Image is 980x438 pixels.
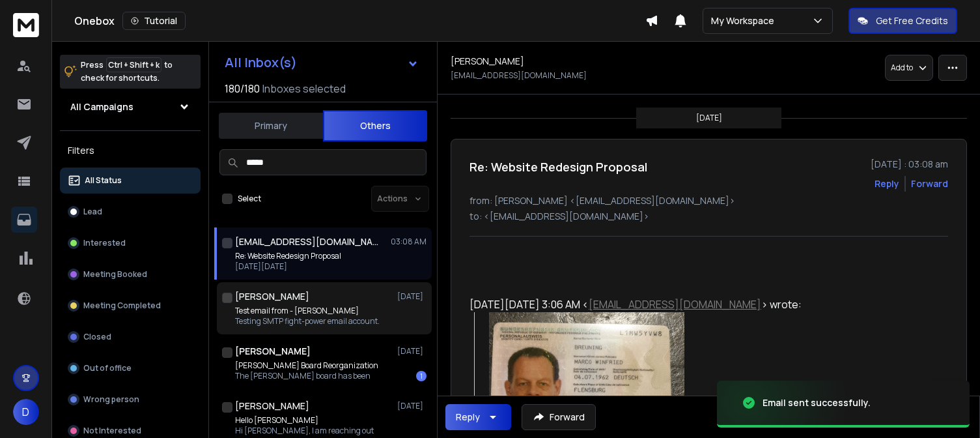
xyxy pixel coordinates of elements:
[763,396,871,409] div: Email sent successfully.
[13,399,39,425] button: D
[589,297,761,312] a: [EMAIL_ADDRESS][DOMAIN_NAME]
[83,300,161,311] p: Meeting Completed
[83,238,126,248] p: Interested
[235,261,341,272] p: [DATE][DATE]
[83,426,141,436] p: Not Interested
[235,251,341,261] p: Re: Website Redesign Proposal
[81,59,173,85] p: Press to check for shortcuts.
[83,363,132,373] p: Out of office
[911,177,948,190] div: Forward
[214,50,429,76] button: All Inbox(s)
[456,411,480,424] div: Reply
[60,168,201,194] button: All Status
[106,57,161,72] span: Ctrl + Shift + k
[871,158,948,171] p: [DATE] : 03:08 am
[83,269,147,280] p: Meeting Booked
[416,371,427,381] div: 1
[445,404,511,430] button: Reply
[469,210,948,223] p: to: <[EMAIL_ADDRESS][DOMAIN_NAME]>
[711,14,779,27] p: My Workspace
[60,199,201,225] button: Lead
[60,387,201,413] button: Wrong person
[60,355,201,381] button: Out of office
[83,332,111,342] p: Closed
[219,111,323,140] button: Primary
[891,63,913,73] p: Add to
[469,194,948,207] p: from: [PERSON_NAME] <[EMAIL_ADDRESS][DOMAIN_NAME]>
[469,297,850,312] div: [DATE][DATE] 3:06 AM < > wrote:
[235,360,378,371] p: [PERSON_NAME] Board Reorganization
[451,70,587,81] p: [EMAIL_ADDRESS][DOMAIN_NAME]
[238,194,261,204] label: Select
[451,55,524,68] h1: [PERSON_NAME]
[323,110,427,141] button: Others
[70,100,133,113] h1: All Campaigns
[60,141,201,160] h3: Filters
[235,426,374,436] p: Hi [PERSON_NAME], I am reaching out
[60,261,201,287] button: Meeting Booked
[235,415,374,426] p: Hello [PERSON_NAME]
[60,293,201,319] button: Meeting Completed
[235,306,380,316] p: Test email from - [PERSON_NAME]
[522,404,596,430] button: Forward
[262,81,346,96] h3: Inboxes selected
[85,175,122,186] p: All Status
[60,94,201,120] button: All Campaigns
[74,12,645,30] div: Onebox
[83,207,102,217] p: Lead
[876,14,948,27] p: Get Free Credits
[235,345,311,358] h1: [PERSON_NAME]
[848,8,957,34] button: Get Free Credits
[469,158,647,176] h1: Re: Website Redesign Proposal
[225,81,260,96] span: 180 / 180
[235,316,380,327] p: Testing SMTP fight-power email account.
[60,324,201,350] button: Closed
[60,230,201,256] button: Interested
[235,235,378,248] h1: [EMAIL_ADDRESS][DOMAIN_NAME]
[83,394,139,405] p: Wrong person
[397,401,427,411] p: [DATE]
[875,177,899,190] button: Reply
[391,237,427,247] p: 03:08 AM
[397,291,427,302] p: [DATE]
[235,290,309,303] h1: [PERSON_NAME]
[225,56,297,69] h1: All Inbox(s)
[235,400,309,413] h1: [PERSON_NAME]
[696,113,722,123] p: [DATE]
[397,346,427,357] p: [DATE]
[122,12,186,30] button: Tutorial
[235,371,378,381] p: The [PERSON_NAME] board has been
